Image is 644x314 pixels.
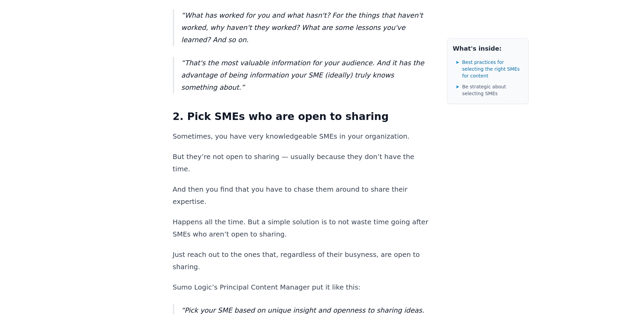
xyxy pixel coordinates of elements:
strong: 2. Pick SMEs who are open to sharing [173,110,389,122]
p: Happens all the time. But a simple solution is to not waste time going after SMEs who aren’t open... [173,216,431,240]
p: And then you find that you have to chase them around to share their expertise. [173,183,431,208]
h2: What's inside: [453,44,523,53]
span: Be strategic about selecting SMEs [462,83,522,97]
a: ➤Best practices for selecting the right SMEs for content [456,57,523,81]
blockquote: “What has worked for you and what hasn't? For the things that haven't worked, why haven't they wo... [173,9,431,46]
blockquote: “That's the most valuable information for your audience. And it has the advantage of being inform... [173,57,431,93]
p: But they’re not open to sharing — usually because they don’t have the time. [173,151,431,175]
span: ➤ [456,59,460,66]
a: ➤Be strategic about selecting SMEs [456,82,523,98]
p: Sometimes, you have very knowledgeable SMEs in your organization. [173,130,431,142]
span: ➤ [456,83,460,90]
span: Best practices for selecting the right SMEs for content [462,59,522,79]
p: Sumo Logic’s Principal Content Manager put it like this: [173,281,431,293]
p: Just reach out to the ones that, regardless of their busyness, are open to sharing. [173,248,431,273]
